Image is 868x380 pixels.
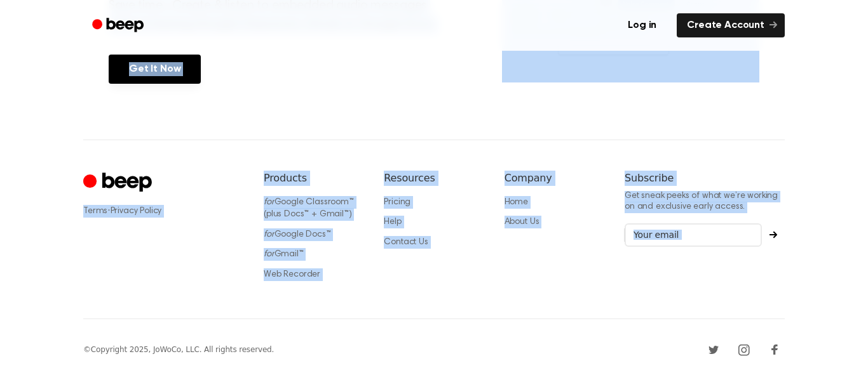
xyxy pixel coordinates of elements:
button: Subscribe [762,231,785,239]
a: Get It Now [109,55,201,84]
a: Home [505,198,528,207]
div: · [83,205,243,218]
a: Web Recorder [264,270,320,279]
i: for [264,230,275,239]
a: Privacy Policy [111,207,162,216]
a: forGoogle Classroom™ (plus Docs™ + Gmail™) [264,198,354,219]
a: Log in [615,11,669,40]
a: Facebook [764,339,785,360]
h6: Subscribe [625,171,785,186]
a: Pricing [384,198,410,207]
h6: Resources [384,171,484,186]
h6: Company [505,171,604,186]
a: Twitter [703,339,724,360]
a: Contact Us [384,238,428,247]
a: Beep [83,13,155,38]
a: Help [384,218,401,226]
i: for [264,250,275,259]
a: forGmail™ [264,250,304,259]
i: for [264,198,275,207]
a: Terms [83,207,107,216]
a: Instagram [734,339,754,360]
a: About Us [505,218,539,226]
a: Cruip [83,171,155,195]
a: forGoogle Docs™ [264,230,331,239]
a: Create Account [677,13,785,37]
h6: Products [264,171,363,186]
input: Your email [625,223,762,247]
p: Get sneak peeks of what we’re working on and exclusive early access. [625,191,785,213]
div: © Copyright 2025, JoWoCo, LLC. All rights reserved. [83,344,274,355]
